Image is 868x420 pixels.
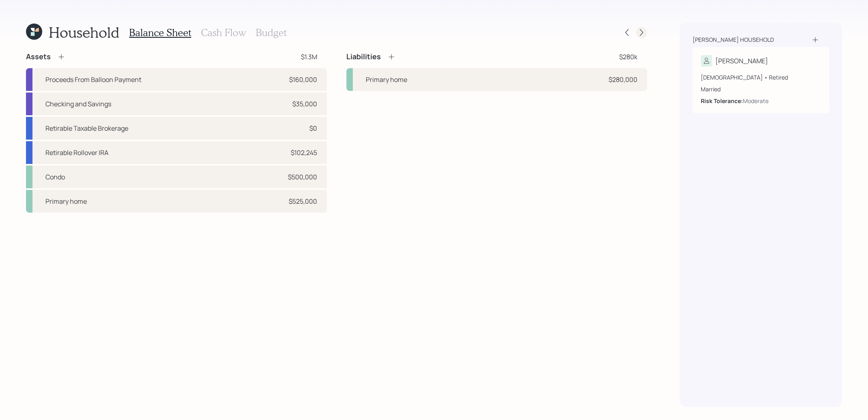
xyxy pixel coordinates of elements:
[201,27,246,39] h3: Cash Flow
[288,172,317,182] div: $500,000
[309,123,317,133] div: $0
[49,24,119,41] h1: Household
[45,196,87,206] div: Primary home
[701,73,821,82] div: [DEMOGRAPHIC_DATA] • Retired
[701,97,743,105] b: Risk Tolerance:
[256,27,287,39] h3: Budget
[619,52,637,62] div: $280k
[346,52,381,61] h4: Liabilities
[45,172,65,182] div: Condo
[715,56,768,66] div: [PERSON_NAME]
[291,148,317,157] div: $102,245
[301,52,317,62] div: $1.3M
[45,75,141,84] div: Proceeds From Balloon Payment
[26,52,51,61] h4: Assets
[693,36,774,44] div: [PERSON_NAME] household
[45,148,108,157] div: Retirable Rollover IRA
[609,75,637,84] div: $280,000
[129,27,191,39] h3: Balance Sheet
[45,123,128,133] div: Retirable Taxable Brokerage
[292,99,317,109] div: $35,000
[743,97,769,105] div: Moderate
[289,196,317,206] div: $525,000
[289,75,317,84] div: $160,000
[366,75,407,84] div: Primary home
[45,99,111,109] div: Checking and Savings
[701,85,821,93] div: Married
